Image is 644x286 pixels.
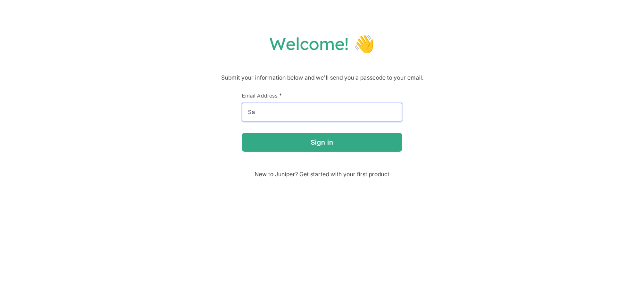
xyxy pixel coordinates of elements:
span: This field is required. [279,92,282,99]
button: Sign in [242,133,402,152]
input: email@example.com [242,103,402,122]
h1: Welcome! 👋 [9,33,635,54]
label: Email Address [242,92,402,99]
p: Submit your information below and we'll send you a passcode to your email. [9,73,635,82]
span: New to Juniper? Get started with your first product [242,171,402,178]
